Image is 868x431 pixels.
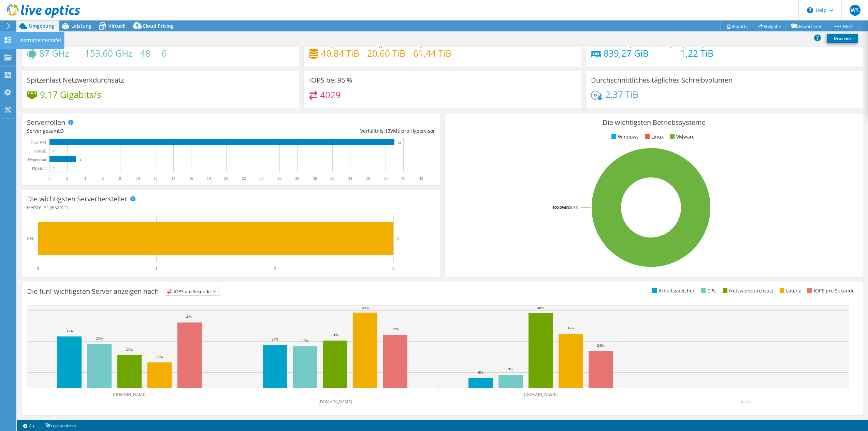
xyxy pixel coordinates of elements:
[591,76,733,84] h3: Durchschnittliches tägliches Schreibvolumen
[302,339,308,343] text: 27%
[295,176,299,181] text: 28
[154,176,158,181] text: 12
[397,236,399,241] text: 3
[242,176,246,181] text: 22
[332,333,338,337] text: 31%
[806,287,855,294] li: IOPS pro Sekunde
[650,287,695,294] li: Arbeitsspeicher
[413,49,451,57] h4: 61,44 TiB
[48,176,50,181] text: 0
[720,21,753,31] a: Reports
[392,327,399,331] text: 34%
[786,21,828,31] a: Exportieren
[348,176,352,181] text: 34
[320,91,341,99] h4: 4029
[31,140,46,145] text: Gast-VM
[274,266,276,271] text: 2
[39,421,81,430] a: Projektnotizen
[668,133,695,141] li: VMware
[66,176,68,181] text: 2
[827,34,858,43] a: Drucken
[753,21,786,31] a: Freigabe
[27,76,124,84] h3: Spitzenlast Netzwerkdurchsatz
[28,157,46,162] text: Hypervisor
[79,158,81,161] text: 3
[186,315,193,319] text: 42%
[366,176,370,181] text: 36
[392,266,394,271] text: 3
[119,176,121,181] text: 8
[136,176,140,181] text: 10
[385,128,390,134] span: 13
[309,76,352,84] h3: IOPS bei 95 %
[419,176,423,181] text: 42
[398,141,401,144] text: 39
[165,287,219,296] span: IOPS pro Sekunde
[189,176,193,181] text: 16
[565,205,578,210] tspan: ESXi 7.0
[643,133,664,141] li: Linux
[478,370,483,374] text: 6%
[537,306,544,310] text: 48%
[27,236,34,241] text: HPE
[102,176,104,181] text: 6
[16,32,64,49] div: Instrumententafel
[604,49,672,57] h4: 839,27 GiB
[207,176,211,181] text: 18
[155,266,157,271] text: 1
[27,127,231,135] div: Server gesamt:
[162,49,187,57] h4: 6
[524,392,558,397] text: [DOMAIN_NAME]
[277,176,281,181] text: 26
[319,399,352,404] text: [DOMAIN_NAME]
[401,176,405,181] text: 40
[367,49,405,57] h4: 20,60 TiB
[27,119,65,126] h3: Serverrollen
[272,337,278,341] text: 28%
[610,133,639,141] li: Windows
[27,195,127,203] h3: Die wichtigsten Serverhersteller
[37,266,39,271] text: 0
[108,23,126,29] span: Virtuell
[721,287,773,294] li: Netzwerkdurchsatz
[699,287,717,294] li: CPU
[40,91,101,98] h4: 9,17 Gigabits/s
[850,5,860,16] span: WS
[32,166,46,171] text: Physisch
[53,167,55,170] text: 0
[778,287,801,294] li: Latenz
[567,326,574,330] text: 35%
[96,336,103,340] text: 28%
[605,91,638,98] h4: 2,37 TiB
[27,204,435,211] h4: Hersteller gesamt:
[18,421,40,430] a: 2
[39,49,77,57] h4: 87 GHz
[231,127,435,135] div: Verhältnis: VMs pro Hypervisor
[321,49,359,57] h4: 40,84 TiB
[113,392,147,397] text: [DOMAIN_NAME]
[53,149,55,153] text: 0
[29,23,54,29] span: Umgebung
[680,49,719,57] h4: 1,22 TiB
[807,7,813,13] svg: \n
[597,343,604,347] text: 24%
[171,176,175,181] text: 14
[140,49,154,57] h4: 48
[34,149,46,154] text: Virtuell
[384,176,388,181] text: 38
[313,176,317,181] text: 30
[66,204,69,211] span: 1
[508,367,513,371] text: 9%
[71,23,91,29] span: Leistung
[362,306,369,310] text: 49%
[61,128,64,134] span: 3
[224,176,228,181] text: 20
[330,176,334,181] text: 32
[740,399,752,404] text: Andere
[260,176,264,181] text: 24
[85,49,132,57] h4: 153,60 GHz
[66,329,73,333] text: 33%
[156,355,163,359] text: 17%
[828,21,859,31] a: Mehr
[552,205,565,210] tspan: 100.0%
